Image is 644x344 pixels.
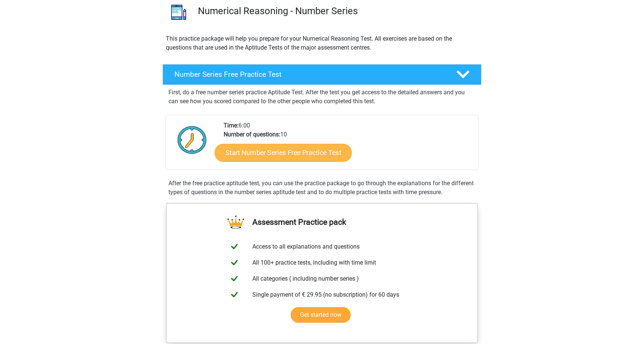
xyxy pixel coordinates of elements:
[215,143,352,161] a: Start Number Series Free Practice Test
[173,121,211,158] img: Clock
[160,64,484,85] a: Number Series Free Practice Test
[168,88,476,106] p: First, do a free number series practice Aptitude Test. After the test you get access to the detai...
[165,179,479,197] div: After the free practice aptitude test, you can use the practice package to go through the explana...
[198,5,476,17] h3: Numerical Reasoning - Number Series
[291,307,351,323] a: Get started now
[224,131,280,138] b: Number of questions:
[174,70,444,79] h4: Number Series Free Practice Test
[166,34,478,52] p: This practice package will help you prepare for your Numerical Reasoning Test. All exercises are ...
[224,122,239,129] b: Time:
[218,121,478,170] div: 6:00 10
